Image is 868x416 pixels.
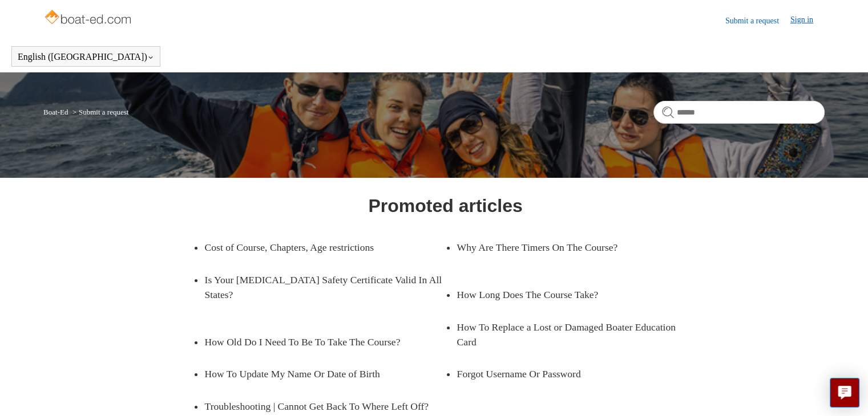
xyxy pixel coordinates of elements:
[43,108,70,116] li: Boat-Ed
[653,101,825,124] input: Search
[43,108,68,116] a: Boat-Ed
[725,15,790,27] a: Submit a request
[204,326,428,358] a: How Old Do I Need To Be To Take The Course?
[830,378,859,407] button: Live chat
[457,231,680,263] a: Why Are There Timers On The Course?
[457,358,680,390] a: Forgot Username Or Password
[43,7,134,30] img: Boat-Ed Help Center home page
[790,14,825,27] a: Sign in
[368,192,522,219] h1: Promoted articles
[457,311,697,358] a: How To Replace a Lost or Damaged Boater Education Card
[204,358,428,390] a: How To Update My Name Or Date of Birth
[204,264,445,311] a: Is Your [MEDICAL_DATA] Safety Certificate Valid In All States?
[70,108,129,116] li: Submit a request
[457,279,680,311] a: How Long Does The Course Take?
[18,52,154,62] button: English ([GEOGRAPHIC_DATA])
[204,231,428,263] a: Cost of Course, Chapters, Age restrictions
